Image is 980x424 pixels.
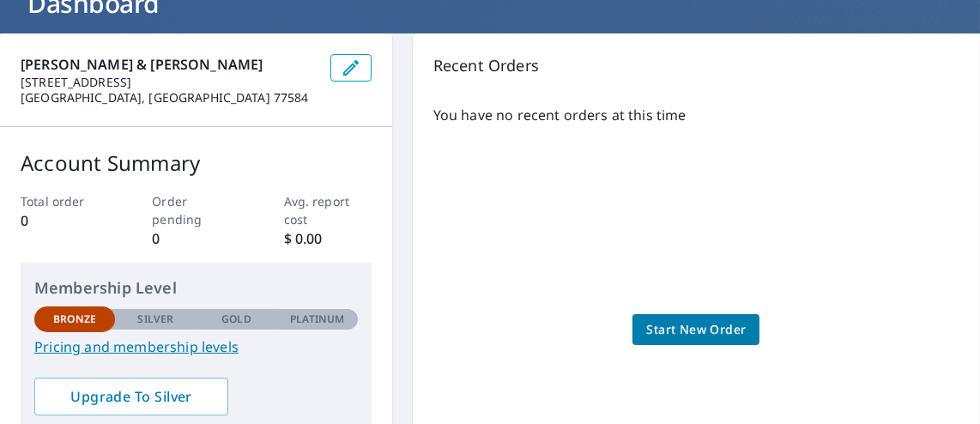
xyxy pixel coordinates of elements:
[34,276,358,300] p: Membership Level
[433,54,959,77] p: Recent Orders
[221,312,251,327] p: Gold
[152,228,239,249] p: 0
[152,192,239,228] p: Order pending
[48,387,215,406] span: Upgrade To Silver
[53,312,96,327] p: Bronze
[21,210,108,231] p: 0
[284,228,372,249] p: $ 0.00
[21,192,108,210] p: Total order
[21,148,372,179] p: Account Summary
[34,378,228,415] a: Upgrade To Silver
[290,312,344,327] p: Platinum
[21,90,317,106] p: [GEOGRAPHIC_DATA], [GEOGRAPHIC_DATA] 77584
[21,54,317,75] p: [PERSON_NAME] & [PERSON_NAME]
[34,336,358,357] a: Pricing and membership levels
[137,312,173,327] p: Silver
[646,319,746,341] span: Start New Order
[21,75,317,90] p: [STREET_ADDRESS]
[433,105,959,125] p: You have no recent orders at this time
[284,192,372,228] p: Avg. report cost
[632,314,759,346] a: Start New Order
